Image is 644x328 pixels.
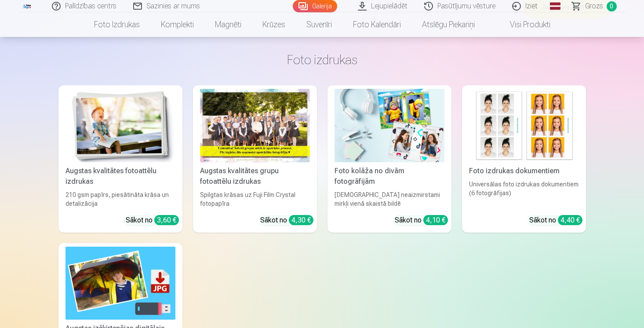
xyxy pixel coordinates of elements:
[296,12,342,37] a: Suvenīri
[154,215,179,225] div: 3,60 €
[466,180,582,208] div: Universālas foto izdrukas dokumentiem (6 fotogrāfijas)
[462,85,586,233] a: Foto izdrukas dokumentiemFoto izdrukas dokumentiemUniversālas foto izdrukas dokumentiem (6 fotogr...
[65,52,579,68] h3: Foto izdrukas
[126,215,179,226] div: Sākot no
[58,85,182,233] a: Augstas kvalitātes fotoattēlu izdrukasAugstas kvalitātes fotoattēlu izdrukas210 gsm papīrs, piesā...
[289,215,313,225] div: 4,30 €
[331,190,448,208] div: [DEMOGRAPHIC_DATA] neaizmirstami mirkļi vienā skaistā bildē
[411,12,485,37] a: Atslēgu piekariņi
[335,89,444,162] img: Foto kolāža no divām fotogrāfijām
[466,166,582,176] div: Foto izdrukas dokumentiem
[196,166,313,187] div: Augstas kvalitātes grupu fotoattēlu izdrukas
[204,12,252,37] a: Magnēti
[65,247,175,320] img: Augstas izšķirtspējas digitālais fotoattēls JPG formātā
[395,215,448,226] div: Sākot no
[252,12,296,37] a: Krūzes
[150,12,204,37] a: Komplekti
[22,4,32,9] img: /fa1
[196,190,313,208] div: Spilgtas krāsas uz Fuji Film Crystal fotopapīra
[342,12,411,37] a: Foto kalendāri
[62,190,179,208] div: 210 gsm papīrs, piesātināta krāsa un detalizācija
[84,12,150,37] a: Foto izdrukas
[331,166,448,187] div: Foto kolāža no divām fotogrāfijām
[260,215,313,226] div: Sākot no
[62,166,179,187] div: Augstas kvalitātes fotoattēlu izdrukas
[423,215,448,225] div: 4,10 €
[65,89,175,162] img: Augstas kvalitātes fotoattēlu izdrukas
[529,215,582,226] div: Sākot no
[327,85,451,233] a: Foto kolāža no divām fotogrāfijāmFoto kolāža no divām fotogrāfijām[DEMOGRAPHIC_DATA] neaizmirstam...
[485,12,561,37] a: Visi produkti
[558,215,582,225] div: 4,40 €
[607,1,617,11] span: 0
[585,1,603,11] span: Grozs
[469,89,579,162] img: Foto izdrukas dokumentiem
[193,85,317,233] a: Augstas kvalitātes grupu fotoattēlu izdrukasSpilgtas krāsas uz Fuji Film Crystal fotopapīraSākot ...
